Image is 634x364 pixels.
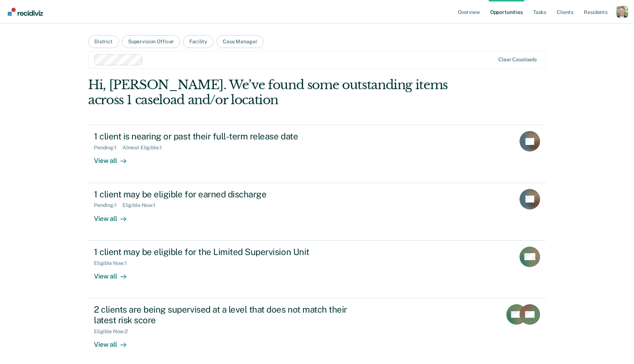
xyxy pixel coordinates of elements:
[94,208,135,223] div: View all
[123,202,161,208] div: Eligible Now : 1
[94,328,134,335] div: Eligible Now : 2
[94,304,351,325] div: 2 clients are being supervised at a level that does not match their latest risk score
[122,35,180,48] button: Supervision Officer
[88,241,546,298] a: 1 client may be eligible for the Limited Supervision UnitEligible Now:1View all
[94,260,133,266] div: Eligible Now : 1
[94,334,135,349] div: View all
[94,202,123,208] div: Pending : 1
[94,151,135,165] div: View all
[94,247,351,257] div: 1 client may be eligible for the Limited Supervision Unit
[94,145,123,151] div: Pending : 1
[88,35,119,48] button: District
[94,189,351,200] div: 1 client may be eligible for earned discharge
[183,35,214,48] button: Facility
[94,131,351,142] div: 1 client is nearing or past their full-term release date
[498,57,537,63] div: Clear caseloads
[88,183,546,241] a: 1 client may be eligible for earned dischargePending:1Eligible Now:1View all
[88,125,546,183] a: 1 client is nearing or past their full-term release datePending:1Almost Eligible:1View all
[216,35,263,48] button: Case Manager
[8,8,43,16] img: Recidiviz
[123,145,168,151] div: Almost Eligible : 1
[616,6,628,18] button: Profile dropdown button
[88,77,454,108] div: Hi, [PERSON_NAME]. We’ve found some outstanding items across 1 caseload and/or location
[94,266,135,280] div: View all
